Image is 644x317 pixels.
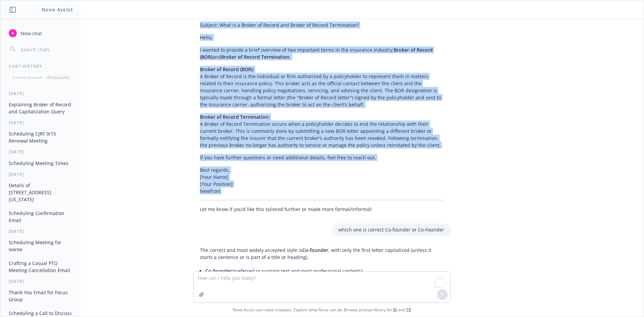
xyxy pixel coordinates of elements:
[6,99,75,117] button: Explaining Broker of Record and Capitalization Query
[200,206,444,213] p: Let me know if you’d like this tailored further or made more formal/informal!
[1,278,81,284] div: [DATE]
[19,45,73,54] input: Search chats
[1,91,81,96] div: [DATE]
[200,247,444,261] p: The correct and most widely accepted style is , with only the first letter capitalized (unless it...
[302,247,328,253] span: Co-founder
[19,30,42,37] span: New chat
[200,114,270,120] span: Broker of Record Termination:
[205,268,231,274] span: Co-founder
[200,34,444,41] p: Hello,
[200,113,444,149] p: A Broker of Record Termination occurs when a policyholder decides to end the relationship with th...
[406,307,411,313] a: TR
[393,307,397,313] a: BI
[6,208,75,226] button: Scheduling Confirmation Email
[1,171,81,177] div: [DATE]
[6,287,75,305] button: Thank You Email for Focus Group
[6,180,75,205] button: Details of [STREET_ADDRESS][US_STATE]
[200,66,444,108] p: A Broker of Record is the individual or firm authorized by a policyholder to represent them in ma...
[200,46,444,60] p: I wanted to provide a brief overview of two important terms in the insurance industry: and .
[3,303,641,317] span: Nova Assist can make mistakes. Explore what Nova can do: Browse prompt library for and
[6,27,75,39] button: New chat
[1,149,81,155] div: [DATE]
[6,158,75,169] button: Scheduling Meeting Times
[6,128,75,146] button: Scheduling CJRF 9/15 Renewal Meeting
[194,272,450,303] textarea: To enrich screen reader interactions, please activate Accessibility in Grammarly extension settings
[6,258,75,276] button: Crafting a Casual PTO Meeting Cancellation Email
[200,154,444,161] p: If you have further questions or need additional details, feel free to reach out.
[12,74,42,80] p: Current account
[42,6,73,13] h1: Nova Assist
[200,21,444,29] p: Subject: What is a Broker of Record and Broker of Record Termination?
[205,266,444,276] li: (preferred in running text and most professional contexts)
[1,228,81,234] div: [DATE]
[338,226,444,233] p: which one is correct Co-founder or Co-Founder
[221,54,289,60] span: Broker of Record Termination
[200,166,444,195] p: Best regards, [Your Name] [Your Position] Newfront
[1,63,81,69] div: Chat History
[47,74,69,80] p: All accounts
[1,120,81,125] div: [DATE]
[200,66,254,72] span: Broker of Record (BOR):
[6,237,75,255] button: Scheduling Meeting for Ivoree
